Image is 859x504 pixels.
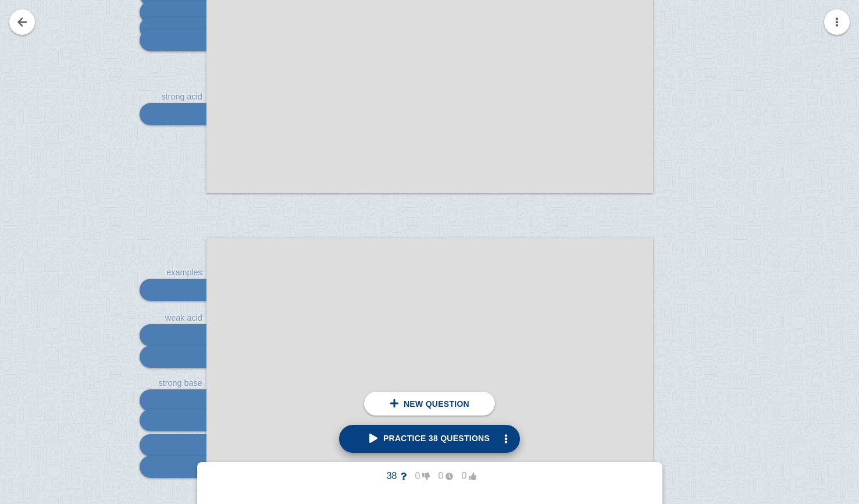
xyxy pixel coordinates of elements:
span: Practice 38 questions [369,434,490,443]
a: Go back to your notes [9,9,35,35]
a: Practice 38 questions [339,425,520,453]
span: 0 [453,471,476,481]
span: New question [404,399,469,409]
span: 0 [407,471,430,481]
button: 38000 [374,467,486,485]
span: 38 [383,471,407,481]
span: 0 [430,471,453,481]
